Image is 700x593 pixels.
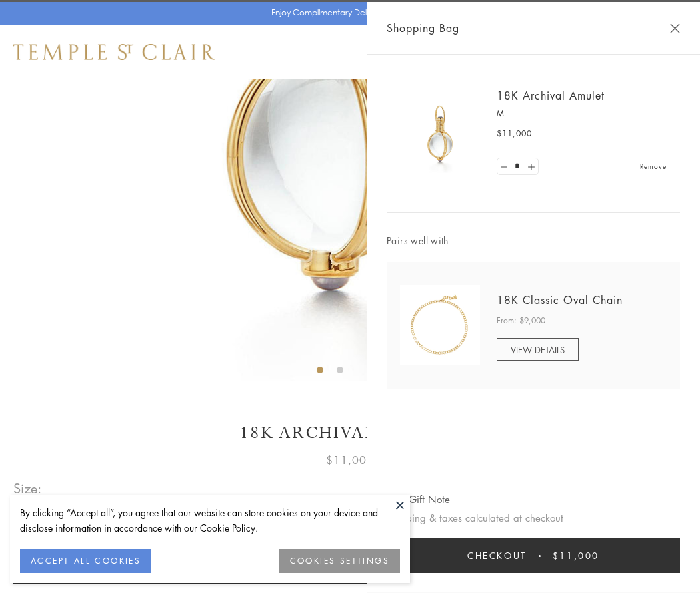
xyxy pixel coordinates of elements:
[497,292,623,307] a: 18K Classic Oval Chain
[497,107,667,120] p: M
[497,88,605,103] a: 18K Archival Amulet
[467,548,527,563] span: Checkout
[387,510,680,526] p: Shipping & taxes calculated at checkout
[497,127,532,140] span: $11,000
[13,421,687,445] h1: 18K Archival Amulet
[553,548,599,563] span: $11,000
[640,159,667,174] a: Remove
[20,505,400,536] div: By clicking “Accept all”, you agree that our website can store cookies on your device and disclos...
[497,314,545,327] span: From: $9,000
[511,343,565,356] span: VIEW DETAILS
[524,158,537,175] a: Set quantity to 2
[13,477,43,500] span: Size:
[326,451,374,469] span: $11,000
[387,19,459,37] span: Shopping Bag
[400,285,480,365] img: N88865-OV18
[497,338,579,361] a: VIEW DETAILS
[387,491,450,508] button: Add Gift Note
[400,93,480,174] img: 18K Archival Amulet
[271,6,423,19] p: Enjoy Complimentary Delivery & Returns
[279,549,400,573] button: COOKIES SETTINGS
[670,23,680,33] button: Close Shopping Bag
[387,233,680,248] span: Pairs well with
[387,538,680,573] button: Checkout $11,000
[13,44,215,60] img: Temple St. Clair
[20,549,151,573] button: ACCEPT ALL COOKIES
[497,158,511,175] a: Set quantity to 0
